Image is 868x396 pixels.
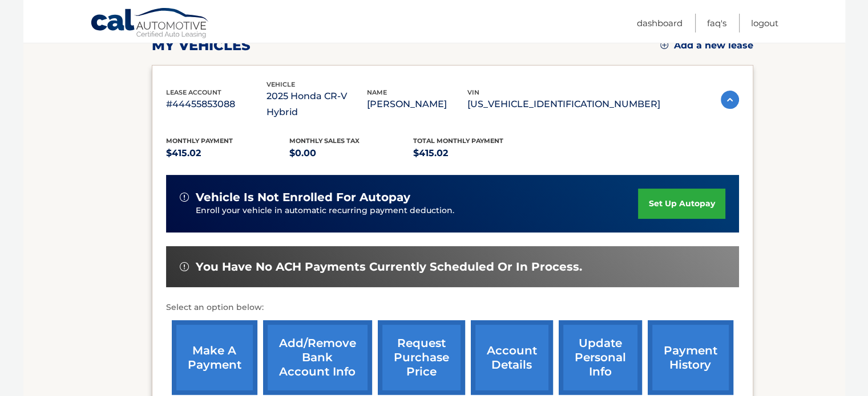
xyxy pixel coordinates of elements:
span: name [367,88,387,96]
span: vin [467,88,479,96]
img: add.svg [660,41,668,49]
p: Enroll your vehicle in automatic recurring payment deduction. [196,205,639,217]
a: Add a new lease [660,40,753,51]
a: update personal info [559,320,642,395]
img: accordion-active.svg [721,91,739,109]
a: payment history [648,320,733,395]
img: alert-white.svg [180,262,189,271]
a: Cal Automotive [90,7,210,40]
p: [PERSON_NAME] [367,96,467,112]
h2: my vehicles [152,37,251,54]
p: $0.00 [289,145,413,161]
img: alert-white.svg [180,193,189,202]
p: $415.02 [166,145,290,161]
p: Select an option below: [166,301,739,315]
span: You have no ACH payments currently scheduled or in process. [196,260,582,274]
span: Total Monthly Payment [413,137,503,145]
a: account details [471,320,553,395]
span: Monthly Payment [166,137,233,145]
p: #44455853088 [166,96,267,112]
a: set up autopay [638,189,725,219]
a: FAQ's [707,14,726,32]
span: vehicle is not enrolled for autopay [196,190,410,205]
span: Monthly sales Tax [289,137,360,145]
a: Add/Remove bank account info [263,320,372,395]
a: Dashboard [637,14,683,32]
p: [US_VEHICLE_IDENTIFICATION_NUMBER] [467,96,660,112]
span: lease account [166,88,221,96]
a: request purchase price [378,320,465,395]
p: $415.02 [413,145,537,161]
p: 2025 Honda CR-V Hybrid [267,88,367,120]
span: vehicle [267,80,295,88]
a: make a payment [172,320,257,395]
a: Logout [751,14,778,32]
